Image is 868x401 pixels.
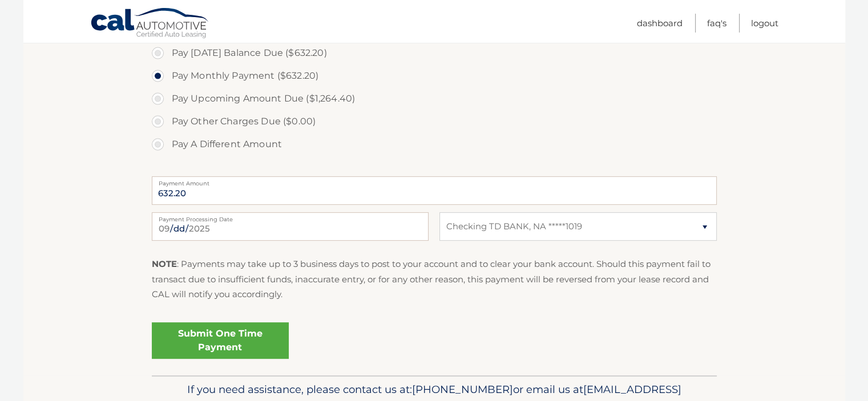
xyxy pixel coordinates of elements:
[707,14,726,33] a: FAQ's
[152,176,717,205] input: Payment Amount
[152,258,177,269] strong: NOTE
[152,212,429,241] input: Payment Date
[152,87,717,110] label: Pay Upcoming Amount Due ($1,264.40)
[152,64,717,87] label: Pay Monthly Payment ($632.20)
[90,7,210,40] a: Cal Automotive
[412,383,513,396] span: [PHONE_NUMBER]
[751,14,778,33] a: Logout
[152,133,717,156] label: Pay A Different Amount
[152,322,289,359] a: Submit One Time Payment
[637,14,683,33] a: Dashboard
[152,212,429,221] label: Payment Processing Date
[152,176,717,185] label: Payment Amount
[152,110,717,133] label: Pay Other Charges Due ($0.00)
[152,257,717,302] p: : Payments may take up to 3 business days to post to your account and to clear your bank account....
[152,42,717,64] label: Pay [DATE] Balance Due ($632.20)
